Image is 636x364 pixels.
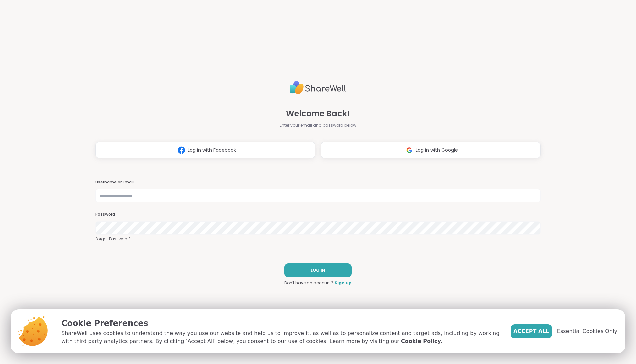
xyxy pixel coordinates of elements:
[95,236,541,242] a: Forgot Password?
[311,267,325,273] span: LOG IN
[284,280,333,286] span: Don't have an account?
[61,329,500,345] p: ShareWell uses cookies to understand the way you use our website and help us to improve it, as we...
[175,144,188,156] img: ShareWell Logomark
[557,327,617,335] span: Essential Cookies Only
[286,108,350,120] span: Welcome Back!
[290,78,346,97] img: ShareWell Logo
[513,327,549,335] span: Accept All
[335,280,352,286] a: Sign up
[416,147,458,154] span: Log in with Google
[511,324,552,338] button: Accept All
[403,144,416,156] img: ShareWell Logomark
[280,122,356,128] span: Enter your email and password below
[401,337,442,345] a: Cookie Policy.
[95,142,315,158] button: Log in with Facebook
[321,142,541,158] button: Log in with Google
[95,212,541,217] h3: Password
[95,180,541,185] h3: Username or Email
[284,263,352,277] button: LOG IN
[61,317,500,329] p: Cookie Preferences
[188,147,236,154] span: Log in with Facebook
